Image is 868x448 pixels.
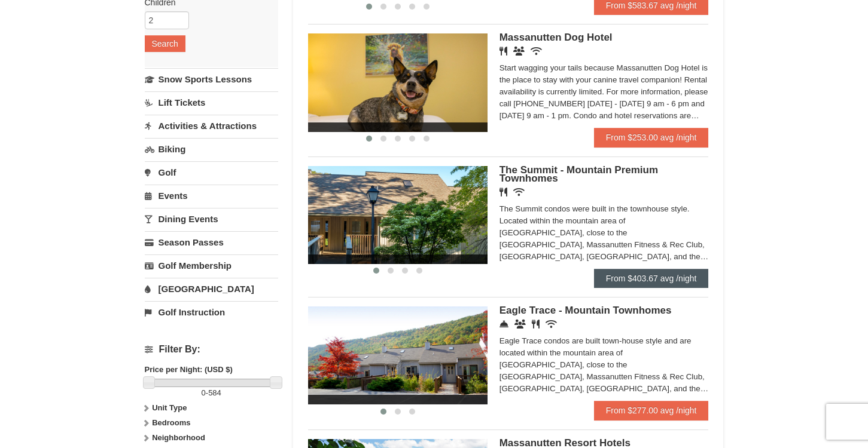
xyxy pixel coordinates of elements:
a: From $253.00 avg /night [594,128,709,147]
span: The Summit - Mountain Premium Townhomes [500,164,658,184]
i: Wireless Internet (free) [531,47,542,56]
a: Activities & Attractions [145,115,278,137]
i: Wireless Internet (free) [546,320,557,329]
a: Lift Tickets [145,91,278,113]
div: The Summit condos were built in the townhouse style. Located within the mountain area of [GEOGRAP... [500,203,709,263]
i: Conference Facilities [514,320,526,329]
span: Eagle Trace - Mountain Townhomes [500,305,672,316]
a: From $277.00 avg /night [594,401,709,420]
strong: Unit Type [152,403,187,412]
a: Biking [145,138,278,160]
a: Golf [145,161,278,183]
span: Massanutten Dog Hotel [500,32,613,43]
h4: Filter By: [145,344,278,355]
i: Restaurant [500,47,507,56]
i: Banquet Facilities [513,47,525,56]
strong: Bedrooms [152,418,190,427]
strong: Price per Night: (USD $) [145,365,233,374]
label: - [145,387,278,399]
i: Concierge Desk [500,320,508,329]
a: From $403.67 avg /night [594,269,709,288]
div: Eagle Trace condos are built town-house style and are located within the mountain area of [GEOGRA... [500,335,709,395]
a: [GEOGRAPHIC_DATA] [145,278,278,300]
i: Restaurant [532,320,540,329]
span: 584 [208,388,221,397]
a: Season Passes [145,231,278,253]
i: Restaurant [500,188,507,197]
i: Wireless Internet (free) [513,188,525,197]
a: Events [145,185,278,207]
span: 0 [202,388,206,397]
a: Snow Sports Lessons [145,68,278,90]
div: Start wagging your tails because Massanutten Dog Hotel is the place to stay with your canine trav... [500,62,709,122]
a: Golf Instruction [145,301,278,323]
a: Dining Events [145,208,278,230]
strong: Neighborhood [152,433,205,442]
a: Golf Membership [145,254,278,277]
button: Search [145,35,185,52]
